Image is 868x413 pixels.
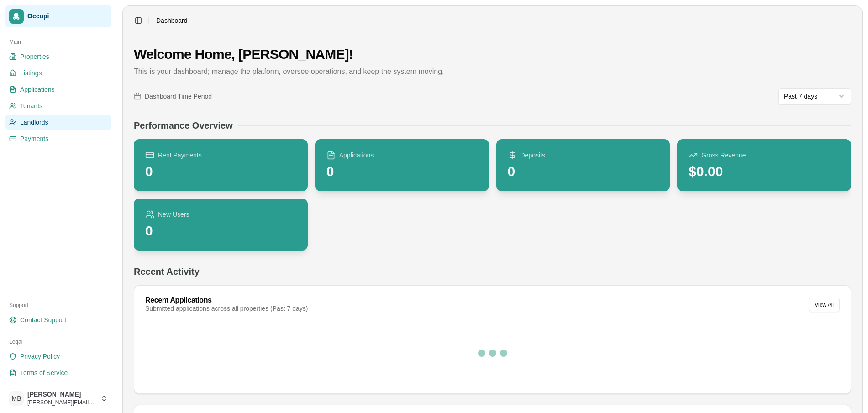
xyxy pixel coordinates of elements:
[145,163,202,180] div: 0
[20,85,55,94] span: Applications
[27,399,97,406] span: [PERSON_NAME][EMAIL_ADDRESS][DOMAIN_NAME]
[134,46,851,63] h1: Welcome Home, [PERSON_NAME]!
[145,297,308,304] div: Recent Applications
[9,391,24,406] span: MB
[158,210,189,219] span: New Users
[134,119,233,132] h2: Performance Overview
[20,134,48,143] span: Payments
[5,115,111,130] a: Landlords
[5,82,111,97] a: Applications
[701,151,746,160] span: Gross Revenue
[5,366,111,380] a: Terms of Service
[326,163,374,180] div: 0
[521,151,545,160] span: Deposits
[5,35,111,49] div: Main
[145,92,212,101] span: Dashboard Time Period
[5,66,111,80] a: Listings
[158,151,202,160] span: Rent Payments
[5,349,111,364] a: Privacy Policy
[20,101,42,110] span: Tenants
[5,313,111,327] a: Contact Support
[5,131,111,146] a: Payments
[5,49,111,64] a: Properties
[5,335,111,349] div: Legal
[5,5,111,27] a: Occupi
[27,12,108,21] span: Occupi
[27,391,97,399] span: [PERSON_NAME]
[156,16,188,25] span: Dashboard
[145,304,308,313] div: Submitted applications across all properties (Past 7 days)
[20,52,49,61] span: Properties
[20,368,68,377] span: Terms of Service
[5,298,111,313] div: Support
[20,68,42,78] span: Listings
[5,99,111,113] a: Tenants
[156,16,188,25] nav: breadcrumb
[20,352,60,361] span: Privacy Policy
[508,163,545,180] div: 0
[20,118,48,127] span: Landlords
[145,223,189,239] div: 0
[134,66,851,77] p: This is your dashboard; manage the platform, oversee operations, and keep the system moving.
[20,315,66,324] span: Contact Support
[809,298,840,312] button: View All
[339,151,374,160] span: Applications
[689,163,746,180] div: $0.00
[5,387,111,409] button: MB[PERSON_NAME][PERSON_NAME][EMAIL_ADDRESS][DOMAIN_NAME]
[134,265,200,278] h2: Recent Activity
